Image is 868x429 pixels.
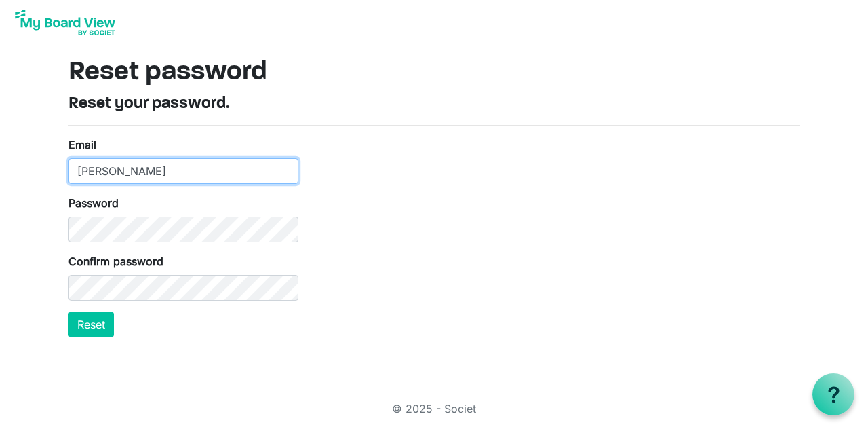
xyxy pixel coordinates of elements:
label: Email [68,136,96,153]
img: My Board View Logo [11,5,119,39]
label: Password [68,195,119,211]
h1: Reset password [68,56,800,89]
button: Reset [68,312,114,337]
a: © 2025 - Societ [392,402,476,415]
label: Confirm password [68,253,163,269]
h4: Reset your password. [68,94,800,114]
